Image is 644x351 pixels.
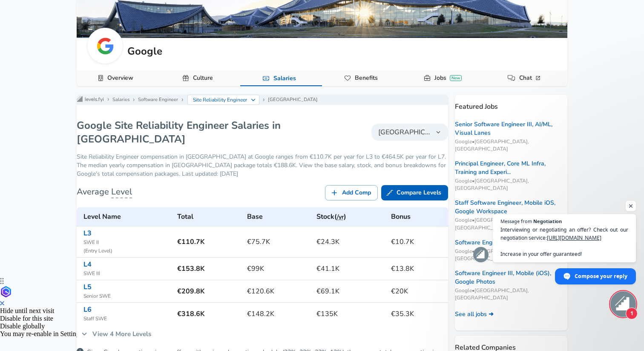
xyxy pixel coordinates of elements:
[455,177,567,192] span: Google • [GEOGRAPHIC_DATA], [GEOGRAPHIC_DATA]
[431,71,465,85] a: JobsNew
[177,236,241,248] h6: €110.7K
[247,308,310,320] h6: €148.2K
[316,263,384,275] h6: €41.1K
[533,219,562,223] span: Negotiation
[391,236,445,248] h6: €10.7K
[77,207,448,325] table: Google's Site Reliability Engineer levels
[77,119,332,146] h1: Google Site Reliability Engineer Salaries in [GEOGRAPHIC_DATA]
[626,307,638,319] span: 1
[111,186,132,198] span: Level
[83,315,170,323] span: Staff SWE
[177,263,241,275] h6: €153.8K
[247,211,310,223] h6: Base
[378,127,431,137] span: [GEOGRAPHIC_DATA]
[77,185,132,199] h6: Average
[575,269,627,284] span: Compose your reply
[127,44,162,58] h5: Google
[247,263,310,275] h6: €99K
[83,270,170,278] span: SWE III
[247,285,310,297] h6: €120.6K
[270,71,299,86] a: Salaries
[455,199,567,216] a: Staff Software Engineer, Mobile iOS, Google Workspace
[391,285,445,297] h6: €20K
[455,287,567,302] span: Google • [GEOGRAPHIC_DATA], [GEOGRAPHIC_DATA]
[77,325,156,343] a: View 4 More Levels
[83,238,170,247] span: SWE II
[247,236,310,248] h6: €75.7K
[455,269,567,286] a: Software Engineer III, Mobile (iOS), Google Photos
[455,238,562,247] a: Software Engineer, Data Infrastructure
[455,310,494,319] a: See all jobs ➜
[83,282,92,292] a: L5
[83,305,92,314] a: L6
[455,217,567,231] span: Google • [GEOGRAPHIC_DATA], [GEOGRAPHIC_DATA]
[83,211,170,223] h6: Level Name
[77,71,567,86] div: Company Data Navigation
[500,226,628,258] span: Interviewing or negotiating an offer? Check out our negotiation service: Increase in your offer g...
[268,96,318,103] a: [GEOGRAPHIC_DATA]
[138,96,178,103] a: Software Engineer
[337,212,344,223] button: /yr
[177,285,241,297] h6: €209.8K
[316,308,384,320] h6: €135K
[190,71,216,85] a: Culture
[316,285,384,297] h6: €69.1K
[104,71,137,85] a: Overview
[112,96,129,103] a: Salaries
[177,308,241,320] h6: €318.6K
[316,236,384,248] h6: €24.3K
[177,211,241,223] h6: Total
[516,71,545,85] a: Chat
[371,124,448,141] button: [GEOGRAPHIC_DATA]
[381,185,448,201] a: Compare Levels
[83,229,92,238] a: L3
[325,185,378,201] a: Add Comp
[391,263,445,275] h6: €13.8K
[83,260,92,269] a: L4
[500,219,532,223] span: Message from
[77,153,448,178] p: Site Reliability Engineer compensation in [GEOGRAPHIC_DATA] at Google ranges from €110.7K per yea...
[455,95,567,112] p: Featured Jobs
[391,308,445,320] h6: €35.3K
[83,247,170,255] span: ( Entry Level )
[455,138,567,153] span: Google • [GEOGRAPHIC_DATA], [GEOGRAPHIC_DATA]
[193,96,247,104] p: Site Reliability Engineer
[450,75,462,81] div: New
[97,38,114,55] img: google.webp
[316,211,384,223] h6: Stock ( )
[351,71,381,85] a: Benefits
[391,211,445,223] h6: Bonus
[610,291,636,317] div: Open chat
[455,120,567,137] a: Senior Software Engineer III, AI/ML, Visual Lanes
[83,292,170,301] span: Senior SWE
[455,248,567,262] span: Google • [GEOGRAPHIC_DATA], [GEOGRAPHIC_DATA]
[455,160,567,177] a: Principal Engineer, Core ML Infra, Training and Experi...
